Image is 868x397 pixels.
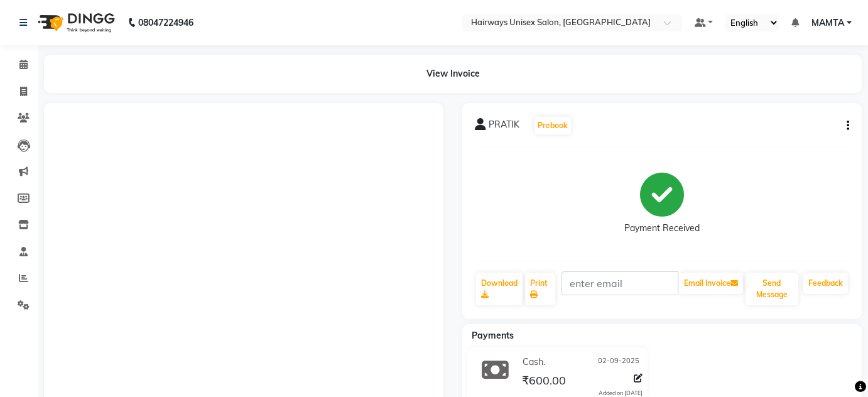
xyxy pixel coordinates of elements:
a: Download [476,273,523,305]
span: ₹600.00 [522,373,566,391]
button: Send Message [746,273,798,305]
span: 02-09-2025 [598,356,639,369]
span: PRATIK [489,118,519,136]
img: logo [32,5,118,40]
a: Feedback [803,273,848,294]
div: View Invoice [44,55,862,93]
input: enter email [561,271,678,295]
span: MAMTA [811,16,844,30]
button: Prebook [534,117,571,134]
span: Payments [472,330,514,341]
div: Payment Received [624,222,700,235]
button: Email Invoice [679,273,743,294]
span: Cash. [523,356,545,369]
a: Print [525,273,555,305]
b: 08047224946 [138,5,193,40]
